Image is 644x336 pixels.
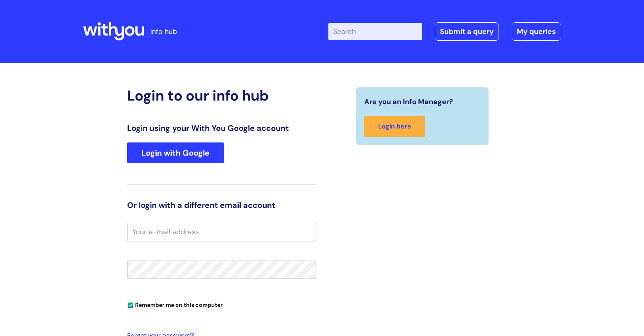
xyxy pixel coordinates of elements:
[127,123,316,133] h3: Login using your With You Google account
[127,300,223,308] label: Remember me on this computer
[150,25,177,38] p: info hub
[364,116,425,137] a: Login here
[512,22,561,41] a: My queries
[127,298,316,311] div: You can uncheck this option if you're logging in from a shared device
[127,87,316,104] h2: Login to our info hub
[127,223,316,241] input: Your e-mail address
[128,303,133,308] input: Remember me on this computer
[127,142,224,163] a: Login with Google
[364,95,453,108] span: Are you an Info Manager?
[435,22,499,41] a: Submit a query
[127,200,316,210] h3: Or login with a different email account
[328,23,422,40] input: Search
